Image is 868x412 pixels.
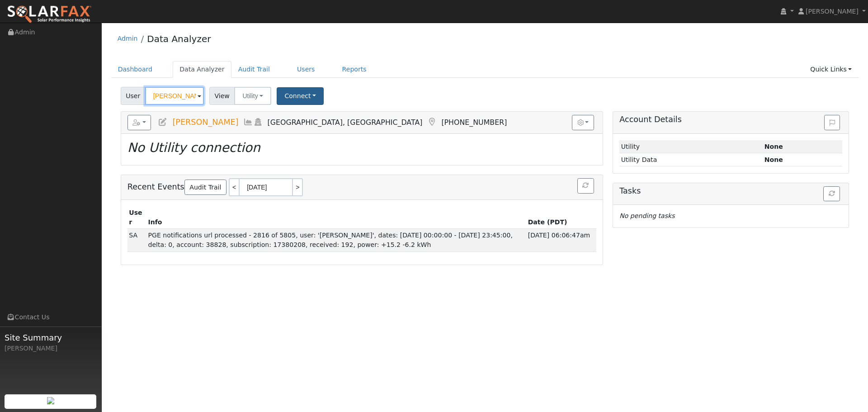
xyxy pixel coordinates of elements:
i: No pending tasks [619,212,675,219]
span: [PERSON_NAME] [172,118,238,127]
h5: Recent Events [127,178,596,196]
td: SDP Admin [127,229,146,251]
img: retrieve [47,397,54,404]
a: Users [290,61,322,78]
th: Info [146,206,526,229]
a: Data Analyzer [173,61,231,78]
th: Date (PDT) [526,206,596,229]
span: User [121,87,146,105]
td: PGE notifications url processed - 2816 of 5805, user: '[PERSON_NAME]', dates: [DATE] 00:00:00 - [... [146,229,526,251]
a: Audit Trail [231,61,277,78]
i: No Utility connection [127,140,260,155]
button: Connect [277,87,324,105]
span: [GEOGRAPHIC_DATA], [GEOGRAPHIC_DATA] [268,118,423,127]
input: Select a User [145,87,204,105]
button: Refresh [823,186,840,202]
a: Reports [335,61,373,78]
a: Admin [118,35,138,42]
span: [PERSON_NAME] [806,8,859,15]
img: SolarFax [7,5,92,24]
a: Multi-Series Graph [243,118,253,127]
a: Edit User (38462) [158,118,168,127]
span: View [209,87,235,105]
td: Utility Data [619,153,763,166]
a: Map [427,118,437,127]
a: Audit Trail [184,180,226,195]
strong: ID: null, authorized: None [764,143,783,150]
a: Quick Links [803,61,859,78]
a: > [293,178,303,196]
a: Login As (last Never) [253,118,263,127]
span: [PHONE_NUMBER] [441,118,507,127]
button: Issue History [824,115,840,130]
a: Dashboard [111,61,160,78]
h5: Account Details [619,115,842,124]
button: Refresh [577,178,594,194]
button: Utility [234,87,271,105]
th: User [127,206,146,229]
td: Utility [619,140,763,153]
strong: None [764,156,783,163]
a: < [229,178,239,196]
td: [DATE] 06:06:47am [526,229,596,251]
h5: Tasks [619,186,842,196]
a: Data Analyzer [147,33,211,44]
span: Site Summary [5,331,97,344]
div: [PERSON_NAME] [5,344,97,353]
